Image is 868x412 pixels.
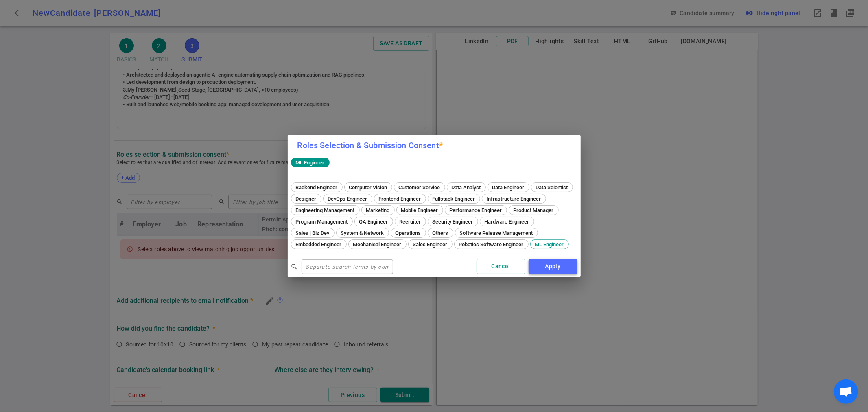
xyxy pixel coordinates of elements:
[325,196,370,202] span: DevOps Engineer
[350,241,404,248] span: Mechanical Engineer
[430,196,478,202] span: Fullstack Engineer
[293,196,319,202] span: Designer
[447,207,505,213] span: Performance Engineer
[456,241,527,248] span: Robotics Software Engineer
[338,230,387,236] span: System & Network
[302,260,393,273] input: Separate search terms by comma or space
[484,196,544,202] span: Infrastructure Engineer
[293,207,358,213] span: Engineering Management
[363,207,393,213] span: Marketing
[293,160,328,166] span: ML Engineer
[533,184,571,191] span: Data Scientist
[376,196,424,202] span: Frontend Engineer
[293,230,332,236] span: Sales | Biz Dev
[293,219,351,225] span: Program Management
[532,241,567,248] span: ML Engineer
[398,207,441,213] span: Mobile Engineer
[393,230,424,236] span: Operations
[396,184,443,191] span: Customer Service
[293,184,341,191] span: Backend Engineer
[297,140,443,150] label: Roles Selection & Submission Consent
[430,230,451,236] span: Others
[457,230,536,236] span: Software Release Management
[410,241,450,248] span: Sales Engineer
[346,184,390,191] span: Computer Vision
[511,207,557,213] span: Product Manager
[834,379,858,404] div: Open chat
[293,241,345,248] span: Embedded Engineer
[477,259,525,274] button: Cancel
[291,263,298,270] span: search
[356,219,391,225] span: QA Engineer
[529,259,577,274] button: Apply
[430,219,476,225] span: Security Engineer
[397,219,424,225] span: Recruiter
[449,184,484,191] span: Data Analyst
[482,219,532,225] span: Hardware Engineer
[490,184,527,191] span: Data Engineer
